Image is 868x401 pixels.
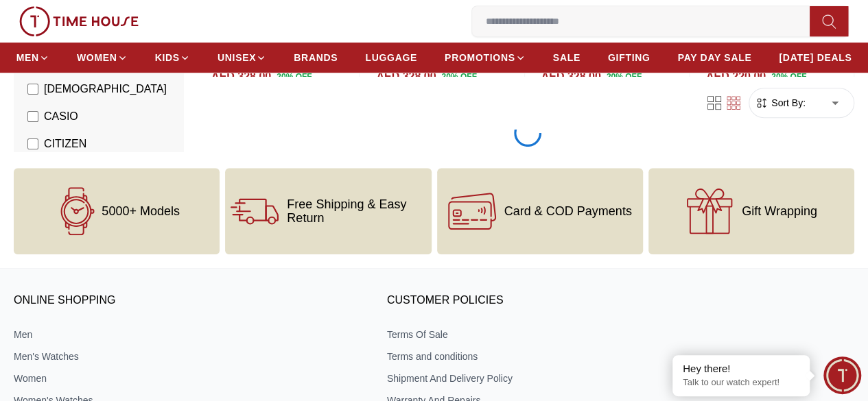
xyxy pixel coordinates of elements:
a: Men's Watches [14,350,357,363]
h3: ONLINE SHOPPING [14,291,357,311]
span: PROMOTIONS [445,51,515,64]
img: ... [19,6,139,36]
input: CITIZEN [27,138,38,149]
span: [DATE] DEALS [779,51,852,64]
a: [DATE] DEALS [779,45,852,70]
div: Hey there! [683,362,799,376]
a: UNISEX [218,45,266,70]
a: MEN [16,45,49,70]
span: [DEMOGRAPHIC_DATA] [44,81,167,97]
button: Sort By: [755,96,806,110]
a: Shipment And Delivery Policy [387,372,730,385]
p: Talk to our watch expert! [683,377,799,389]
input: [DEMOGRAPHIC_DATA] [27,84,38,95]
a: BRANDS [294,45,338,70]
h3: CUSTOMER POLICIES [387,291,730,311]
a: PAY DAY SALE [677,45,751,70]
span: CASIO [44,108,78,125]
span: GIFTING [608,51,650,64]
span: KIDS [155,51,180,64]
a: SALE [553,45,580,70]
a: WOMEN [77,45,128,70]
a: Men [14,328,357,341]
span: PAY DAY SALE [677,51,751,64]
span: Card & COD Payments [504,204,632,218]
span: Gift Wrapping [742,204,817,218]
span: Sort By: [769,96,806,110]
span: 5000+ Models [102,204,180,218]
a: Terms and conditions [387,350,730,363]
span: MEN [16,51,39,64]
a: KIDS [155,45,190,70]
a: LUGGAGE [365,45,417,70]
span: WOMEN [77,51,117,64]
a: GIFTING [608,45,650,70]
input: CASIO [27,111,38,122]
a: Terms Of Sale [387,328,730,341]
div: Chat Widget [823,356,861,394]
span: SALE [553,51,580,64]
span: BRANDS [294,51,338,64]
span: UNISEX [218,51,256,64]
span: CITIZEN [44,136,86,152]
span: LUGGAGE [365,51,417,64]
span: Free Shipping & Easy Return [287,197,425,225]
a: Women [14,372,357,385]
a: PROMOTIONS [445,45,526,70]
